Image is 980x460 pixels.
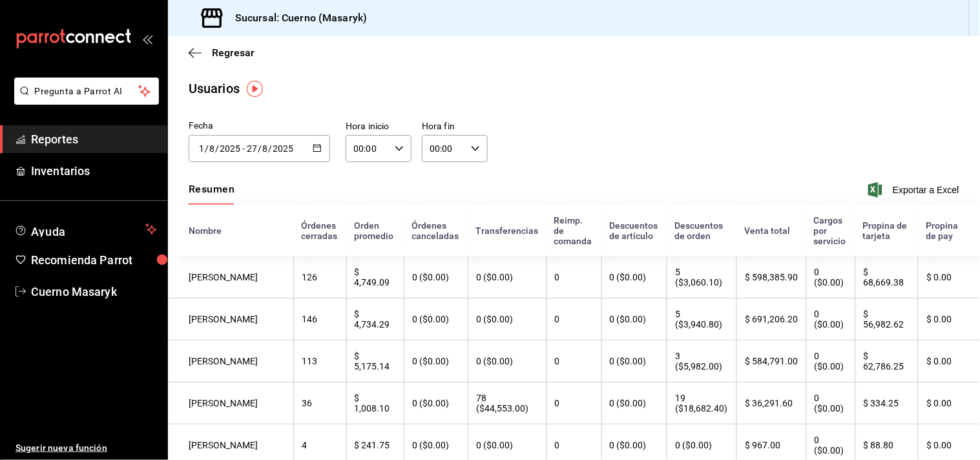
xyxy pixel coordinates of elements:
[806,256,855,298] th: 0 ($0.00)
[31,222,140,237] span: Ayuda
[205,143,209,154] span: /
[293,205,346,256] th: Órdenes cerradas
[168,256,293,298] th: [PERSON_NAME]
[346,122,412,131] label: Hora inicio
[667,205,736,256] th: Descuentos de orden
[855,256,918,298] th: $ 68,669.38
[189,47,255,59] button: Regresar
[293,340,346,382] th: 113
[918,298,980,340] th: $ 0.00
[293,382,346,424] th: 36
[219,143,241,154] input: Year
[736,340,806,382] th: $ 584,791.00
[601,298,667,340] th: 0 ($0.00)
[262,143,269,154] input: Month
[468,256,547,298] th: 0 ($0.00)
[404,205,468,256] th: Órdenes canceladas
[293,298,346,340] th: 146
[468,205,547,256] th: Transferencias
[918,340,980,382] th: $ 0.00
[31,131,157,148] span: Reportes
[346,256,404,298] th: $ 4,749.09
[189,183,235,205] div: navigation tabs
[215,143,219,154] span: /
[168,205,293,256] th: Nombre
[601,340,667,382] th: 0 ($0.00)
[269,143,273,154] span: /
[189,79,240,98] div: Usuarios
[468,340,547,382] th: 0 ($0.00)
[14,78,159,105] button: Pregunta a Parrot AI
[247,81,263,97] img: Tooltip marker
[168,340,293,382] th: [PERSON_NAME]
[736,382,806,424] th: $ 36,291.60
[225,10,367,26] h3: Sucursal: Cuerno (Masaryk)
[736,205,806,256] th: Venta total
[346,340,404,382] th: $ 5,175.14
[31,162,157,180] span: Inventarios
[547,205,601,256] th: Reimp. de comanda
[547,340,601,382] th: 0
[258,143,262,154] span: /
[168,298,293,340] th: [PERSON_NAME]
[198,143,205,154] input: Day
[918,382,980,424] th: $ 0.00
[667,382,736,424] th: 19 ($18,682.40)
[31,251,157,269] span: Recomienda Parrot
[601,205,667,256] th: Descuentos de artículo
[667,256,736,298] th: 5 ($3,060.10)
[189,183,235,205] button: Resumen
[855,205,918,256] th: Propina de tarjeta
[404,382,468,424] th: 0 ($0.00)
[246,143,258,154] input: Day
[404,298,468,340] th: 0 ($0.00)
[404,256,468,298] th: 0 ($0.00)
[31,283,157,300] span: Cuerno Masaryk
[346,382,404,424] th: $ 1,008.10
[601,256,667,298] th: 0 ($0.00)
[242,143,245,154] span: -
[142,34,152,44] button: open_drawer_menu
[806,205,855,256] th: Cargos por servicio
[212,47,255,59] span: Regresar
[168,382,293,424] th: [PERSON_NAME]
[404,340,468,382] th: 0 ($0.00)
[16,441,157,455] span: Sugerir nueva función
[468,382,547,424] th: 78 ($44,553.00)
[468,298,547,340] th: 0 ($0.00)
[293,256,346,298] th: 126
[736,298,806,340] th: $ 691,206.20
[273,143,295,154] input: Year
[918,256,980,298] th: $ 0.00
[547,382,601,424] th: 0
[736,256,806,298] th: $ 598,385.90
[547,256,601,298] th: 0
[667,340,736,382] th: 3 ($5,982.00)
[855,340,918,382] th: $ 62,786.25
[601,382,667,424] th: 0 ($0.00)
[918,205,980,256] th: Propina de pay
[871,182,959,198] button: Exportar a Excel
[422,122,488,131] label: Hora fin
[9,94,159,107] a: Pregunta a Parrot AI
[855,298,918,340] th: $ 56,982.62
[667,298,736,340] th: 5 ($3,940.80)
[35,85,139,98] span: Pregunta a Parrot AI
[209,143,215,154] input: Month
[346,205,404,256] th: Orden promedio
[346,298,404,340] th: $ 4,734.29
[806,298,855,340] th: 0 ($0.00)
[806,340,855,382] th: 0 ($0.00)
[855,382,918,424] th: $ 334.25
[189,119,330,132] div: Fecha
[547,298,601,340] th: 0
[806,382,855,424] th: 0 ($0.00)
